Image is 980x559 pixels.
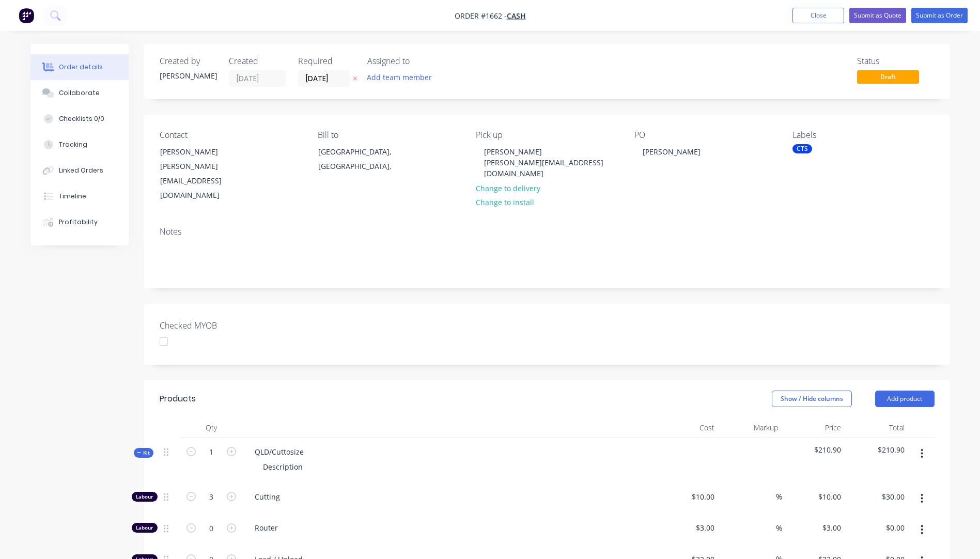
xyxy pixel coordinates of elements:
[875,391,935,407] button: Add product
[656,417,719,438] div: Cost
[476,144,617,181] div: [PERSON_NAME] [PERSON_NAME][EMAIL_ADDRESS][DOMAIN_NAME]
[792,130,934,140] div: Labels
[30,183,129,209] button: Timeline
[782,417,846,438] div: Price
[318,145,404,174] div: [GEOGRAPHIC_DATA], [GEOGRAPHIC_DATA],
[160,145,246,159] div: [PERSON_NAME]
[634,144,709,159] div: [PERSON_NAME]
[470,181,546,195] button: Change to delivery
[59,192,86,201] div: Timeline
[30,158,129,183] button: Linked Orders
[367,56,471,66] div: Assigned to
[634,130,776,140] div: PO
[30,54,129,80] button: Order details
[160,227,935,237] div: Notes
[255,522,651,533] span: Router
[786,444,842,455] span: $210.90
[160,159,246,203] div: [PERSON_NAME][EMAIL_ADDRESS][DOMAIN_NAME]
[911,8,968,23] button: Submit as Order
[792,8,844,23] button: Close
[30,80,129,106] button: Collaborate
[470,195,539,209] button: Change to install
[160,130,301,140] div: Contact
[160,70,216,81] div: [PERSON_NAME]
[455,11,507,21] span: Order #1662 -
[318,130,459,140] div: Bill to
[776,491,782,503] span: %
[59,88,100,98] div: Collaborate
[59,218,98,227] div: Profitability
[246,444,312,459] div: QLD/Cuttosize
[476,130,617,140] div: Pick up
[849,444,905,455] span: $210.90
[361,70,437,84] button: Add team member
[857,70,919,83] span: Draft
[134,448,153,458] div: Kit
[309,144,413,177] div: [GEOGRAPHIC_DATA], [GEOGRAPHIC_DATA],
[776,522,782,534] span: %
[137,449,150,457] span: Kit
[772,391,852,407] button: Show / Hide columns
[160,319,289,332] label: Checked MYOB
[30,106,129,132] button: Checklists 0/0
[719,417,782,438] div: Markup
[160,393,196,405] div: Products
[367,70,438,84] button: Add team member
[30,209,129,235] button: Profitability
[132,523,158,533] div: Labour
[255,491,651,502] span: Cutting
[507,11,526,21] a: Cash
[59,166,103,175] div: Linked Orders
[151,144,255,203] div: [PERSON_NAME][PERSON_NAME][EMAIL_ADDRESS][DOMAIN_NAME]
[849,8,906,23] button: Submit as Quote
[59,140,87,149] div: Tracking
[298,56,355,66] div: Required
[792,144,812,153] div: CTS
[180,417,242,438] div: Qty
[132,492,158,502] div: Labour
[255,459,311,474] div: Description
[160,56,216,66] div: Created by
[845,417,909,438] div: Total
[19,8,34,23] img: Factory
[30,132,129,158] button: Tracking
[229,56,286,66] div: Created
[59,114,104,123] div: Checklists 0/0
[59,63,103,72] div: Order details
[857,56,935,66] div: Status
